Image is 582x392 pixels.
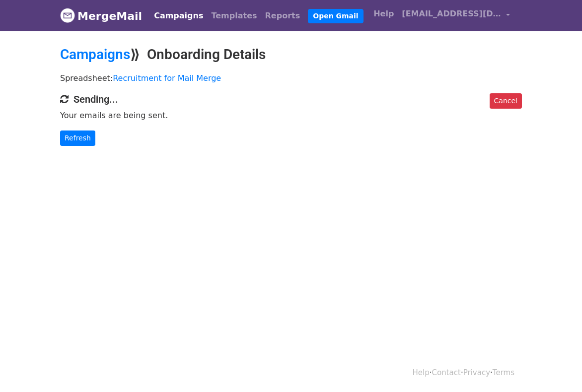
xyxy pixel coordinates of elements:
a: Contact [432,368,461,377]
a: Recruitment for Mail Merge [113,73,221,83]
a: Open Gmail [308,9,363,23]
p: Spreadsheet: [60,73,522,83]
a: Privacy [463,368,490,377]
a: Help [413,368,430,377]
p: Your emails are being sent. [60,110,522,121]
h2: ⟫ Onboarding Details [60,46,522,63]
a: Campaigns [150,6,207,26]
img: MergeMail logo [60,8,75,23]
a: Help [369,4,398,24]
a: [EMAIL_ADDRESS][DOMAIN_NAME] [398,4,514,27]
a: Templates [207,6,261,26]
a: Cancel [490,93,522,109]
a: Terms [493,368,514,377]
h4: Sending... [60,93,522,105]
a: Refresh [60,131,95,146]
a: Campaigns [60,46,130,63]
a: MergeMail [60,5,142,26]
span: [EMAIL_ADDRESS][DOMAIN_NAME] [402,8,501,20]
a: Reports [261,6,304,26]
